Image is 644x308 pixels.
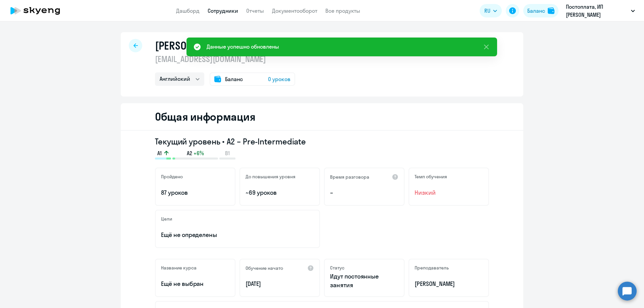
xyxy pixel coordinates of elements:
p: 87 уроков [161,188,229,197]
span: A2 [187,149,192,157]
h2: Общая информация [155,110,255,123]
p: Постоплата, ИП [PERSON_NAME] [566,3,628,19]
h1: [PERSON_NAME] [155,39,226,52]
h5: Обучение начато [246,265,283,271]
div: Данные успешно обновлены [207,43,279,51]
h5: Преподаватель [415,265,449,271]
h5: Время разговора [330,174,369,180]
span: RU [484,7,490,15]
h5: Темп обучения [415,174,447,180]
a: Отчеты [246,7,264,14]
span: A1 [157,149,162,157]
a: Дашборд [176,7,200,14]
p: [PERSON_NAME] [415,280,483,288]
h3: Текущий уровень • A2 – Pre-Intermediate [155,136,489,147]
p: [EMAIL_ADDRESS][DOMAIN_NAME] [155,54,295,64]
p: ~69 уроков [246,188,314,197]
p: Идут постоянные занятия [330,272,398,290]
button: Постоплата, ИП [PERSON_NAME] [562,3,638,19]
button: RU [480,4,502,17]
span: Низкий [415,188,483,197]
p: – [330,188,398,197]
span: 0 уроков [268,75,290,83]
div: Баланс [527,7,545,15]
p: Ещё не определены [161,231,314,239]
h5: Цели [161,216,172,222]
h5: Название курса [161,265,197,271]
a: Сотрудники [208,7,238,14]
a: Документооборот [272,7,317,14]
button: Балансbalance [523,4,558,17]
span: +6% [194,149,204,157]
p: Ещё не выбран [161,280,229,288]
img: balance [548,7,554,14]
h5: Статус [330,265,344,271]
span: Баланс [225,75,243,83]
h5: Пройдено [161,174,183,180]
a: Все продукты [325,7,360,14]
span: B1 [225,149,230,157]
h5: До повышения уровня [246,174,296,180]
p: [DATE] [246,280,314,288]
